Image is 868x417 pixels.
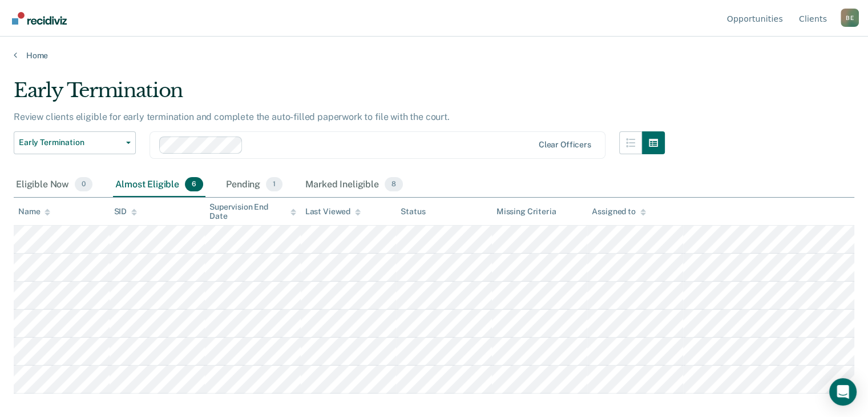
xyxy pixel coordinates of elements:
[305,207,361,216] div: Last Viewed
[829,378,857,406] div: Open Intercom Messenger
[401,207,425,216] div: Status
[14,111,450,122] p: Review clients eligible for early termination and complete the auto-filled paperwork to file with...
[14,79,665,111] div: Early Termination
[185,177,203,192] span: 6
[14,131,136,154] button: Early Termination
[18,207,50,216] div: Name
[12,12,67,25] img: Recidiviz
[592,207,645,216] div: Assigned to
[209,202,296,222] div: Supervision End Date
[14,173,95,198] div: Eligible Now0
[496,207,556,216] div: Missing Criteria
[114,207,138,216] div: SID
[224,173,285,198] div: Pending1
[113,173,205,198] div: Almost Eligible6
[539,140,591,150] div: Clear officers
[75,177,92,192] span: 0
[841,9,859,27] div: B E
[14,50,854,61] a: Home
[19,138,122,147] span: Early Termination
[385,177,403,192] span: 8
[303,173,405,198] div: Marked Ineligible8
[266,177,282,192] span: 1
[841,9,859,27] button: Profile dropdown button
